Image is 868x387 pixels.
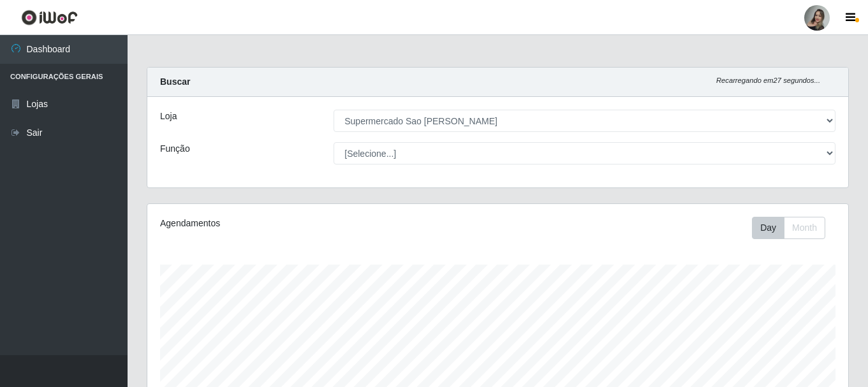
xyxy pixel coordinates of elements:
img: CoreUI Logo [21,10,78,26]
label: Loja [160,110,177,123]
button: Day [752,217,784,239]
div: First group [752,217,825,239]
button: Month [784,217,825,239]
label: Função [160,142,190,156]
div: Agendamentos [160,217,430,230]
i: Recarregando em 27 segundos... [716,77,820,84]
strong: Buscar [160,77,190,87]
div: Toolbar with button groups [752,217,835,239]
